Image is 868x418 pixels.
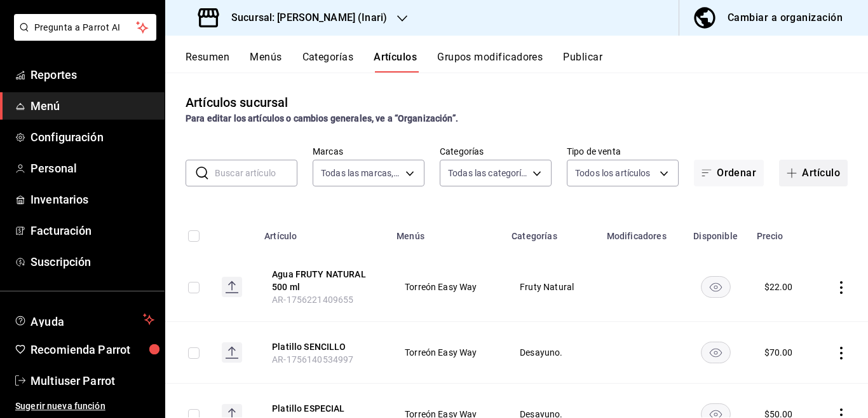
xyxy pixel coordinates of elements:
span: Facturación [31,222,154,239]
button: Resumen [186,51,229,73]
th: Precio [749,212,815,253]
span: Menú [31,97,154,115]
span: Ayuda [31,312,138,327]
div: navigation tabs [186,51,868,73]
span: Suscripción [31,253,154,270]
span: Todas las categorías, Sin categoría [448,167,528,179]
span: Configuración [31,129,154,146]
div: Artículos sucursal [186,93,288,112]
strong: Para editar los artículos o cambios generales, ve a “Organización”. [186,113,458,123]
div: $ 70.00 [764,346,793,359]
th: Artículo [257,212,389,253]
div: $ 22.00 [764,281,793,293]
span: Recomienda Parrot [31,341,154,358]
label: Marcas [313,147,424,156]
th: Disponible [682,212,749,253]
button: Categorías [302,51,354,73]
span: Pregunta a Parrot AI [34,21,137,34]
span: AR-1756221409655 [272,295,353,305]
button: edit-product-location [272,340,374,353]
div: Cambiar a organización [728,9,843,27]
span: Todas las marcas, Sin marca [321,167,401,179]
span: Inventarios [31,191,154,208]
span: Desayuno. [520,348,583,357]
button: Artículos [374,51,417,73]
button: Artículo [779,160,848,186]
button: Ordenar [694,160,764,186]
span: Sugerir nueva función [15,400,154,413]
button: availability-product [701,276,731,298]
span: Fruty Natural [520,282,583,291]
span: Multiuser Parrot [31,372,154,389]
th: Menús [389,212,504,253]
button: Publicar [563,51,602,73]
button: edit-product-location [272,402,374,415]
th: Modificadores [599,212,682,253]
button: Pregunta a Parrot AI [14,14,156,41]
th: Categorías [504,212,599,253]
button: edit-product-location [272,268,374,293]
span: Torreón Easy Way [405,348,488,357]
button: Grupos modificadores [437,51,543,73]
h3: Sucursal: [PERSON_NAME] (Inari) [221,10,387,25]
label: Tipo de venta [567,147,679,156]
button: availability-product [701,342,731,363]
span: AR-1756140534997 [272,354,353,365]
input: Buscar artículo [215,160,297,186]
span: Torreón Easy Way [405,282,488,291]
button: Menús [250,51,281,73]
button: actions [835,347,848,359]
label: Categorías [440,147,552,156]
a: Pregunta a Parrot AI [9,30,156,43]
button: actions [835,281,848,294]
span: Todos los artículos [575,167,651,179]
span: Personal [31,160,154,177]
span: Reportes [31,66,154,83]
